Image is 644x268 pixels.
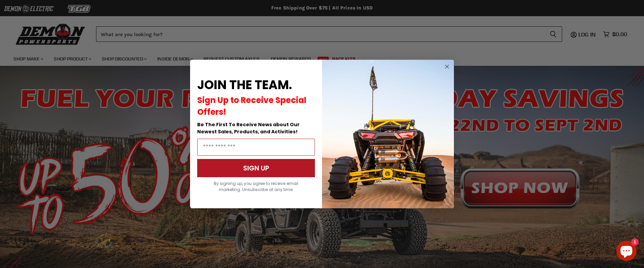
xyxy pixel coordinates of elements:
[197,159,315,177] button: SIGN UP
[214,181,298,192] span: By signing up, you agree to receive email marketing. Unsubscribe at any time.
[197,76,292,93] span: JOIN THE TEAM.
[197,121,300,135] span: Be The First To Receive News about Our Newest Sales, Products, and Activities!
[197,95,306,117] span: Sign Up to Receive Special Offers!
[614,241,639,263] inbox-online-store-chat: Shopify online store chat
[443,62,451,71] button: Close dialog
[197,139,315,156] input: Email Address
[322,60,454,208] img: a9095488-b6e7-41ba-879d-588abfab540b.jpeg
